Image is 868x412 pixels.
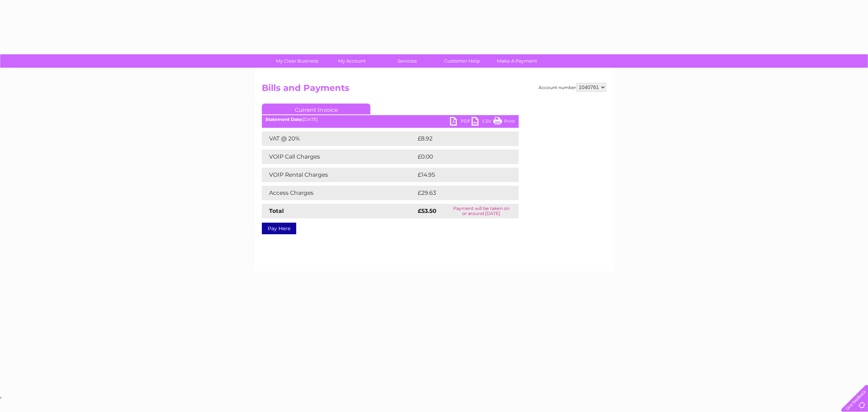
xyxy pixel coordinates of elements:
td: VOIP Call Charges [262,150,416,164]
div: Account number [539,83,606,92]
a: Current Invoice [262,104,370,114]
td: VAT @ 20% [262,131,416,146]
div: [DATE] [262,117,519,122]
td: Payment will be taken on or around [DATE] [444,204,519,218]
h2: Bills and Payments [262,83,606,97]
a: My Account [322,54,382,68]
a: My Clear Business [267,54,327,68]
a: Services [377,54,437,68]
a: Print [493,117,515,127]
strong: £53.50 [418,207,437,214]
td: £0.00 [416,150,502,164]
td: £8.92 [416,131,502,146]
strong: Total [269,207,284,214]
td: VOIP Rental Charges [262,168,416,182]
a: Customer Help [432,54,492,68]
b: Statement Date: [265,117,303,122]
a: Pay Here [262,223,296,234]
td: £29.63 [416,186,504,200]
a: PDF [450,117,472,127]
td: £14.95 [416,168,503,182]
td: Access Charges [262,186,416,200]
a: CSV [472,117,493,127]
a: Make A Payment [487,54,547,68]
